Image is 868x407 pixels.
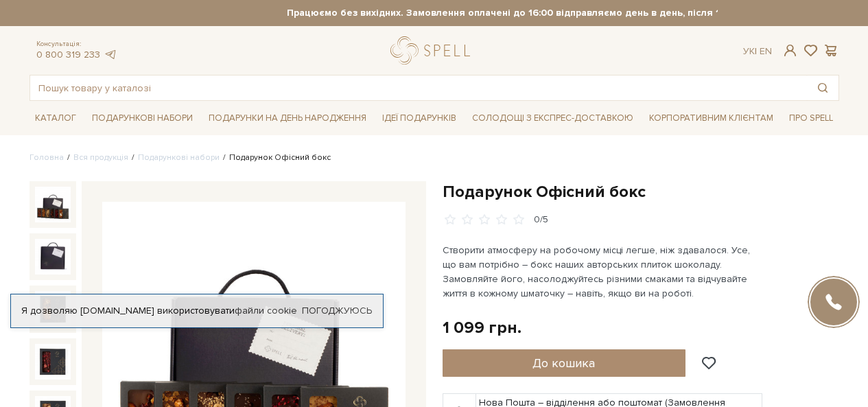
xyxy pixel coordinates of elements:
a: Подарункові набори [138,152,220,163]
span: Каталог [30,108,82,129]
span: Ідеї подарунків [377,108,462,129]
button: Пошук товару у каталозі [807,75,838,100]
a: En [760,45,772,57]
span: До кошика [532,356,595,371]
img: Подарунок Офісний бокс [35,239,71,275]
a: 0 800 319 233 [36,49,100,60]
span: Про Spell [784,108,838,129]
a: telegram [104,49,117,60]
span: | [755,45,757,57]
a: файли cookie [235,305,297,316]
span: Подарунки на День народження [203,108,372,129]
img: Подарунок Офісний бокс [35,344,71,380]
a: Погоджуюсь [302,305,372,317]
div: 1 099 грн. [443,317,521,338]
div: Ук [743,45,772,58]
img: Подарунок Офісний бокс [35,291,71,327]
a: Вся продукція [73,152,128,163]
img: Подарунок Офісний бокс [35,187,71,222]
span: Консультація: [36,40,117,49]
p: Створити атмосферу на робочому місці легше, ніж здавалося. Усе, що вам потрібно – бокс наших авто... [443,243,764,301]
span: Подарункові набори [86,108,198,129]
a: Головна [30,152,64,163]
h1: Подарунок Офісний бокс [443,181,839,202]
button: До кошика [443,349,686,377]
li: Подарунок Офісний бокс [220,152,331,164]
a: Корпоративним клієнтам [644,106,779,130]
div: 0/5 [534,213,548,226]
a: logo [390,36,476,65]
div: Я дозволяю [DOMAIN_NAME] використовувати [11,305,383,317]
input: Пошук товару у каталозі [30,75,807,100]
a: Солодощі з експрес-доставкою [467,106,639,130]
